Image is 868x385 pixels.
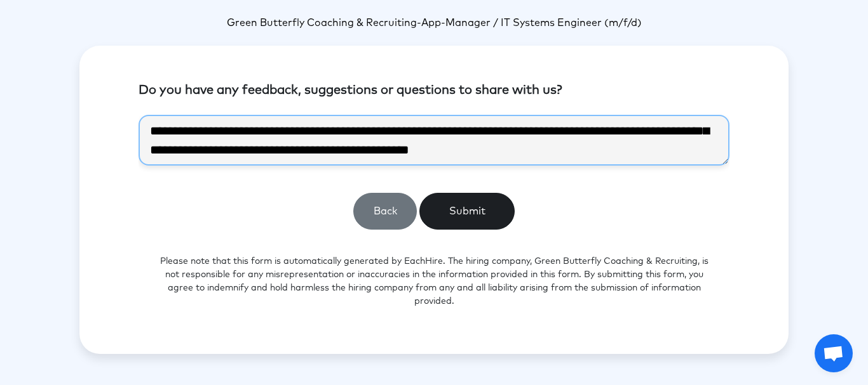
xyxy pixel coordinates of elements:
button: Back [353,193,417,230]
p: Do you have any feedback, suggestions or questions to share with us? [139,81,729,100]
span: Green Butterfly Coaching & Recruiting [227,18,417,28]
p: Please note that this form is automatically generated by EachHire. The hiring company, Green Butt... [139,240,729,323]
button: Submit [419,193,515,230]
span: App-Manager / IT Systems Engineer (m/f/d) [421,18,642,28]
a: Open chat [815,334,853,372]
p: - [79,15,789,30]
